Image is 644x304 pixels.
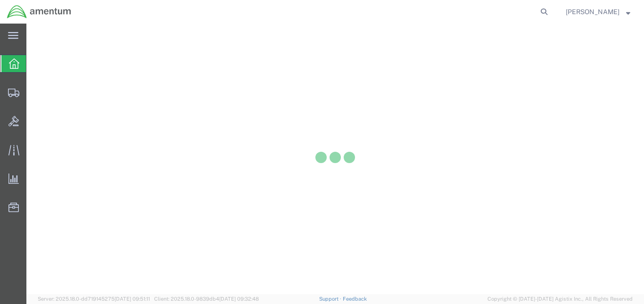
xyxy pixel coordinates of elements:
span: [DATE] 09:51:11 [115,296,150,302]
span: Copyright © [DATE]-[DATE] Agistix Inc., All Rights Reserved [487,295,633,303]
button: [PERSON_NAME] [565,6,631,17]
span: Client: 2025.18.0-9839db4 [154,296,259,302]
span: [DATE] 09:32:48 [219,296,259,302]
img: logo [7,5,72,19]
span: Martin Baker [566,7,619,17]
span: Server: 2025.18.0-dd719145275 [38,296,150,302]
a: Feedback [343,296,367,302]
a: Support [319,296,343,302]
